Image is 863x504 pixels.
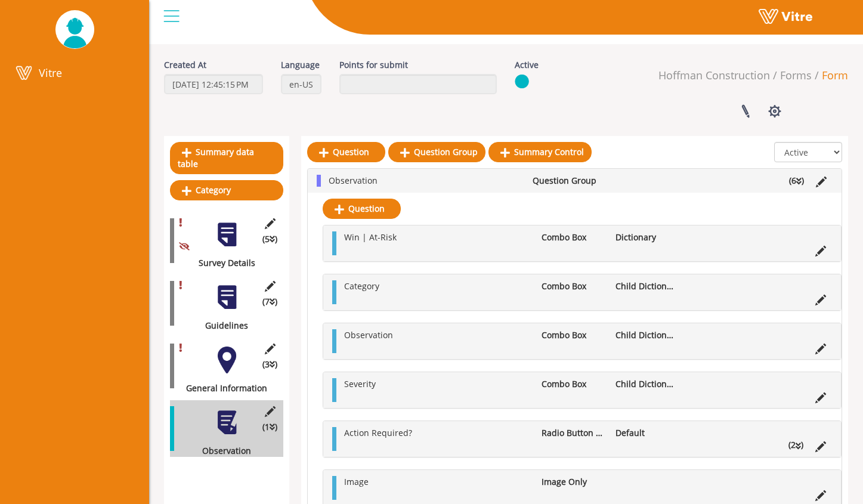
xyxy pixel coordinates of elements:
label: Created At [164,59,206,71]
span: Observation [344,329,393,341]
label: Active [515,59,539,71]
span: 211 [658,68,770,82]
span: Observation [329,175,378,186]
img: UserPic.png [55,11,94,48]
div: Guidelines [170,320,274,332]
li: Child Dictionary [610,280,683,292]
span: (7 ) [262,296,277,308]
a: Summary data table [170,142,283,174]
a: Question [307,142,385,162]
a: Forms [780,68,812,82]
li: Combo Box [536,329,610,341]
li: (2 ) [782,439,809,451]
span: Win | At-Risk [344,231,397,243]
img: yes [515,74,529,89]
label: Language [281,59,320,71]
span: Image [344,476,369,487]
li: Image Only [536,476,610,488]
li: (6 ) [783,175,810,187]
span: Action Required? [344,427,412,438]
a: Summary Control [488,142,592,162]
li: Child Dictionary [610,329,683,341]
li: Form [812,68,848,84]
li: Combo Box [536,378,610,390]
label: Points for submit [339,59,408,71]
li: Default [610,427,683,439]
div: General Information [170,382,274,394]
li: Child Dictionary [610,378,683,390]
div: Survey Details [170,257,274,269]
div: Observation [170,445,274,457]
li: Radio Button With Options [536,427,610,439]
span: Severity [344,378,376,389]
li: Question Group [527,175,603,187]
a: Category [170,180,283,200]
a: Question Group [388,142,485,162]
span: Category [344,280,379,292]
a: Question [323,199,401,219]
span: Vitre [39,66,62,80]
span: (1 ) [262,421,277,433]
li: Combo Box [536,231,610,243]
span: (3 ) [262,358,277,370]
li: Dictionary [610,231,683,243]
span: (5 ) [262,233,277,245]
li: Combo Box [536,280,610,292]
